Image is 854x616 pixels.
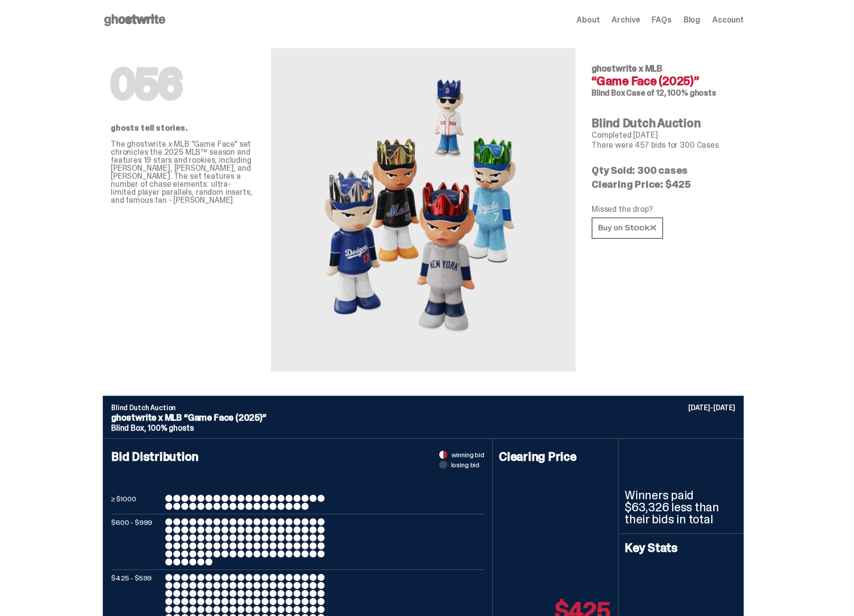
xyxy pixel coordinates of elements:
p: ghosts tell stories. [111,124,255,132]
p: Winners paid $63,326 less than their bids in total [625,489,737,525]
span: Blind Box [592,88,625,98]
p: $600 - $999 [111,518,161,565]
span: Case of 12, 100% ghosts [626,88,716,98]
a: Archive [612,16,640,24]
h4: Clearing Price [499,451,612,463]
h4: “Game Face (2025)” [592,75,736,87]
p: Completed [DATE] [592,131,736,139]
p: Blind Dutch Auction [111,404,735,411]
a: FAQs [652,16,671,24]
p: ≥ $1000 [111,495,161,510]
h4: Blind Dutch Auction [592,117,736,129]
span: 100% ghosts [148,423,193,433]
p: [DATE]-[DATE] [688,404,735,411]
p: Missed the drop? [592,205,736,213]
h4: Key Stats [625,542,737,554]
h4: Bid Distribution [111,451,484,495]
p: The ghostwrite x MLB "Game Face" set chronicles the 2025 MLB™ season and features 19 stars and ro... [111,140,255,204]
span: winning bid [451,451,484,458]
a: Blog [684,16,700,24]
h1: 056 [111,64,255,104]
a: About [577,16,600,24]
span: losing bid [451,461,480,468]
span: ghostwrite x MLB [592,63,662,75]
img: MLB&ldquo;Game Face (2025)&rdquo; [313,72,533,348]
p: ghostwrite x MLB “Game Face (2025)” [111,413,735,422]
span: Blind Box, [111,423,146,433]
p: Clearing Price: $425 [592,179,736,189]
p: There were 457 bids for 300 Cases. [592,141,736,149]
p: Qty Sold: 300 cases [592,165,736,175]
a: Account [712,16,744,24]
